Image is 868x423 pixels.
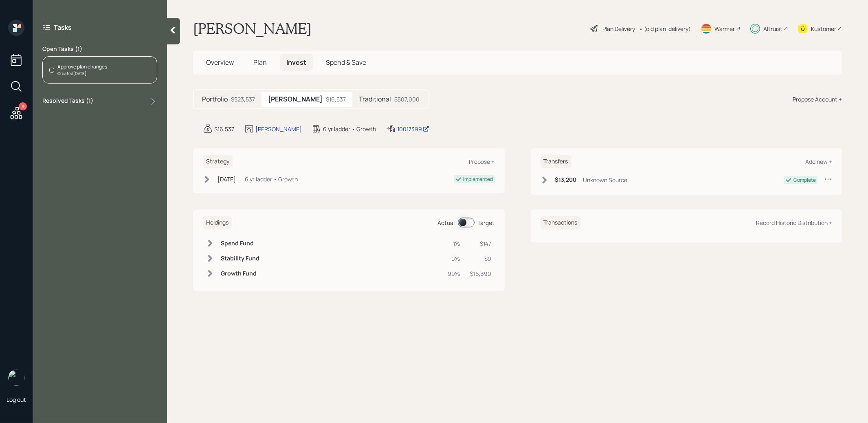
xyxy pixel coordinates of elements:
[470,254,492,263] div: $0
[326,58,366,67] span: Spend & Save
[326,95,346,104] div: $16,537
[19,102,27,110] div: 9
[245,175,298,183] div: 6 yr ladder • Growth
[470,269,492,278] div: $16,390
[214,125,234,133] div: $16,537
[756,219,832,227] div: Record Historic Distribution +
[397,125,429,133] div: 10017399
[221,255,259,262] h6: Stability Fund
[805,158,832,165] div: Add new +
[763,24,782,33] div: Altruist
[714,24,735,33] div: Warmer
[253,58,267,67] span: Plan
[8,370,24,386] img: treva-nostdahl-headshot.png
[42,97,93,106] label: Resolved Tasks ( 1 )
[602,24,635,33] div: Plan Delivery
[202,95,228,103] h5: Portfolio
[793,95,842,104] div: Propose Account +
[793,176,816,184] div: Complete
[583,176,628,184] div: Unknown Source
[218,175,236,183] div: [DATE]
[639,24,691,33] div: • (old plan-delivery)
[448,269,461,278] div: 99%
[255,125,302,133] div: [PERSON_NAME]
[193,20,312,37] h1: [PERSON_NAME]
[206,58,234,67] span: Overview
[469,158,495,165] div: Propose +
[448,254,461,263] div: 0%
[42,45,157,53] label: Open Tasks ( 1 )
[394,95,420,104] div: $507,000
[54,23,72,32] label: Tasks
[221,270,259,277] h6: Growth Fund
[203,155,233,168] h6: Strategy
[541,155,571,168] h6: Transfers
[203,216,232,229] h6: Holdings
[221,240,259,247] h6: Spend Fund
[57,63,107,70] div: Approve plan changes
[438,218,455,227] div: Actual
[448,239,461,248] div: 1%
[7,396,26,403] div: Log out
[464,176,493,183] div: Implemented
[478,218,495,227] div: Target
[57,70,107,77] div: Created [DATE]
[268,95,323,103] h5: [PERSON_NAME]
[555,176,577,183] h6: $13,200
[811,24,836,33] div: Kustomer
[231,95,255,104] div: $523,537
[470,239,492,248] div: $147
[286,58,306,67] span: Invest
[541,216,581,229] h6: Transactions
[359,95,391,103] h5: Traditional
[323,125,376,133] div: 6 yr ladder • Growth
